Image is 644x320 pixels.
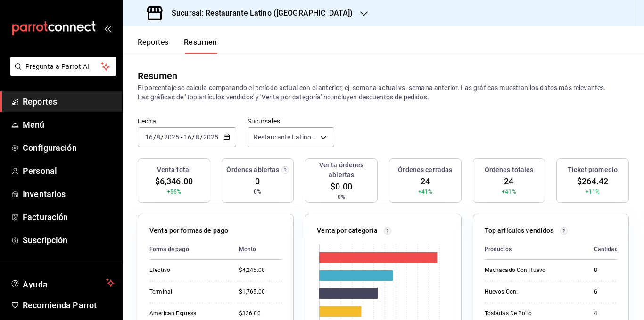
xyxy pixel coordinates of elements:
[23,277,102,288] span: Ayuda
[184,38,217,54] button: Resumen
[157,165,191,175] h3: Venta total
[485,239,586,260] th: Productos
[248,118,334,124] label: Sucursales
[138,38,217,54] div: navigation tabs
[231,239,282,260] th: Monto
[330,180,352,193] span: $0.00
[254,188,261,196] span: 0%
[309,160,373,180] h3: Venta órdenes abiertas
[239,288,282,296] div: $1,765.00
[23,164,115,177] span: Personal
[25,62,101,72] span: Pregunta a Parrot AI
[7,68,116,78] a: Pregunta a Parrot AI
[138,69,177,83] div: Resumen
[226,165,279,175] h3: Órdenes abiertas
[164,133,180,141] input: ----
[23,299,115,312] span: Recomienda Parrot
[167,188,182,196] span: +56%
[10,57,116,76] button: Pregunta a Parrot AI
[155,175,193,188] span: $6,346.00
[149,266,224,274] div: Efectivo
[594,288,618,296] div: 6
[200,133,203,141] span: /
[485,288,579,296] div: Huevos Con:
[485,226,554,236] p: Top artículos vendidos
[203,133,219,141] input: ----
[138,83,629,102] p: El porcentaje se calcula comparando el período actual con el anterior, ej. semana actual vs. sema...
[192,133,195,141] span: /
[153,133,156,141] span: /
[23,118,115,131] span: Menú
[149,288,224,296] div: Terminal
[485,266,579,274] div: Machacado Con Huevo
[149,239,231,260] th: Forma de pago
[23,234,115,246] span: Suscripción
[138,118,236,124] label: Fecha
[594,266,618,274] div: 8
[145,133,153,141] input: --
[577,175,608,188] span: $264.42
[586,239,626,260] th: Cantidad
[586,188,600,196] span: +11%
[421,175,430,188] span: 24
[502,188,516,196] span: +41%
[23,188,115,200] span: Inventarios
[181,133,182,141] span: -
[504,175,513,188] span: 24
[195,133,200,141] input: --
[398,165,452,175] h3: Órdenes cerradas
[23,211,115,223] span: Facturación
[338,193,345,201] span: 0%
[183,133,192,141] input: --
[485,310,579,318] div: Tostadas De Pollo
[161,133,164,141] span: /
[149,226,228,236] p: Venta por formas de pago
[23,141,115,154] span: Configuración
[239,310,282,318] div: $336.00
[164,8,353,19] h3: Sucursal: Restaurante Latino ([GEOGRAPHIC_DATA])
[255,175,260,188] span: 0
[254,132,317,142] span: Restaurante Latino (Pabellon)
[23,95,115,108] span: Reportes
[485,165,534,175] h3: Órdenes totales
[594,310,618,318] div: 4
[156,133,161,141] input: --
[138,38,169,54] button: Reportes
[104,25,111,32] button: open_drawer_menu
[239,266,282,274] div: $4,245.00
[418,188,433,196] span: +41%
[568,165,618,175] h3: Ticket promedio
[149,310,224,318] div: American Express
[317,226,378,236] p: Venta por categoría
